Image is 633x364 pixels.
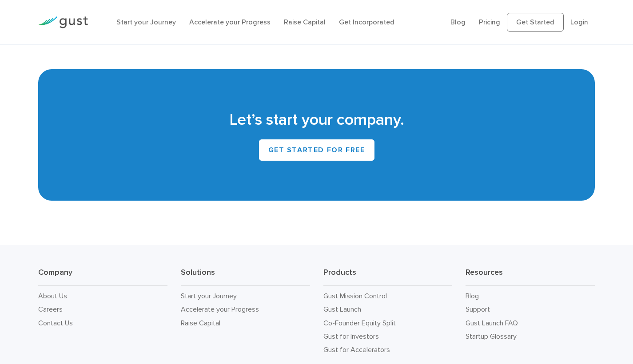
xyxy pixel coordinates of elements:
[181,319,220,327] a: Raise Capital
[38,305,63,313] a: Careers
[323,267,453,286] h3: Products
[284,18,326,26] a: Raise Capital
[466,332,517,340] a: Startup Glossary
[181,267,310,286] h3: Solutions
[507,13,564,32] a: Get Started
[466,319,518,327] a: Gust Launch FAQ
[38,16,88,28] img: Gust Logo
[181,292,237,300] a: Start your Journey
[259,139,374,161] a: Get Started for Free
[323,305,361,313] a: Gust Launch
[466,292,479,300] a: Blog
[189,18,271,26] a: Accelerate your Progress
[38,267,167,286] h3: Company
[323,332,379,340] a: Gust for Investors
[479,18,500,26] a: Pricing
[466,267,595,286] h3: Resources
[323,345,390,354] a: Gust for Accelerators
[52,109,581,131] h2: Let’s start your company.
[570,18,588,26] a: Login
[116,18,176,26] a: Start your Journey
[181,305,259,313] a: Accelerate your Progress
[38,292,67,300] a: About Us
[339,18,394,26] a: Get Incorporated
[323,292,387,300] a: Gust Mission Control
[323,319,396,327] a: Co-Founder Equity Split
[38,319,73,327] a: Contact Us
[466,305,490,313] a: Support
[450,18,466,26] a: Blog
